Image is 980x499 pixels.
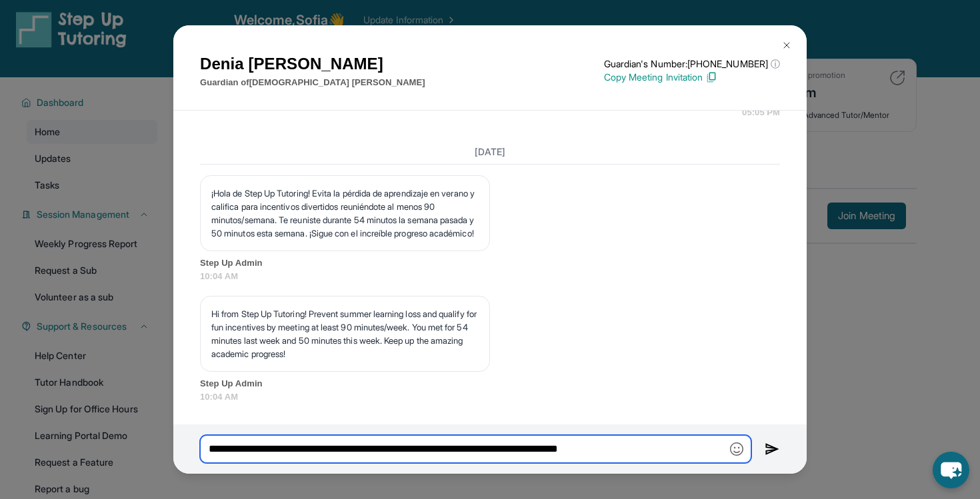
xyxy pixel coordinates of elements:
span: 10:04 AM [200,390,780,404]
p: Guardian's Number: [PHONE_NUMBER] [604,57,780,71]
img: Copy Icon [705,71,717,83]
h3: [DATE] [200,145,780,159]
h1: Denia [PERSON_NAME] [200,52,425,76]
p: ¡Hola de Step Up Tutoring! Evita la pérdida de aprendizaje en verano y califica para incentivos d... [211,187,479,240]
span: 05:05 PM [742,106,780,119]
p: Copy Meeting Invitation [604,71,780,84]
span: Step Up Admin [200,377,780,390]
img: Close Icon [781,40,792,51]
img: Send icon [765,441,780,457]
span: Step Up Admin [200,256,780,270]
span: 10:04 AM [200,270,780,283]
img: Emoji [730,442,743,456]
span: ⓘ [771,57,780,71]
button: chat-button [933,452,969,488]
p: Hi from Step Up Tutoring! Prevent summer learning loss and qualify for fun incentives by meeting ... [211,307,479,360]
p: Guardian of [DEMOGRAPHIC_DATA] [PERSON_NAME] [200,76,425,89]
